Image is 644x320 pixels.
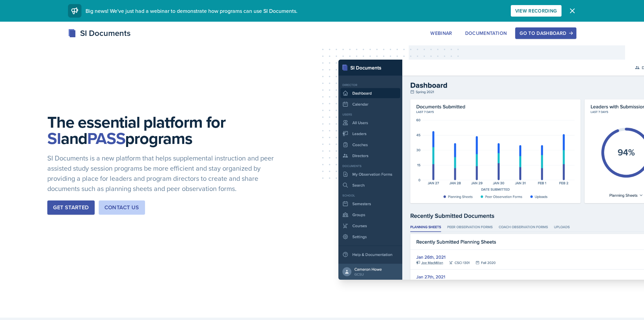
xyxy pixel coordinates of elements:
[430,30,452,36] div: Webinar
[465,30,507,36] div: Documentation
[68,27,130,39] div: SI Documents
[461,27,511,39] button: Documentation
[515,8,557,14] div: View Recording
[511,5,562,17] button: View Recording
[86,7,297,15] span: Big news! We've just had a webinar to demonstrate how programs can use SI Documents.
[47,200,94,215] button: Get Started
[99,200,145,215] button: Contact Us
[53,204,89,212] div: Get Started
[426,27,456,39] button: Webinar
[515,27,576,39] button: Go to Dashboard
[520,30,572,36] div: Go to Dashboard
[104,204,139,212] div: Contact Us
